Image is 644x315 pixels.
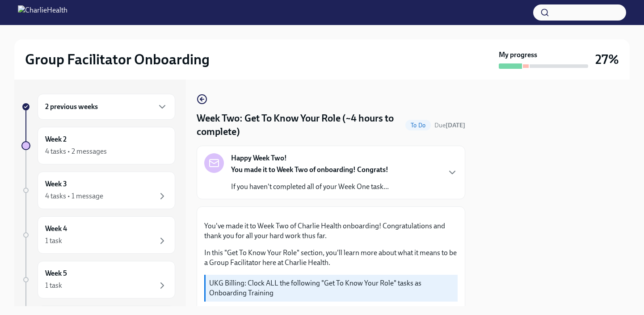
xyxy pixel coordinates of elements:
[45,179,67,189] h6: Week 3
[45,236,62,246] div: 1 task
[595,51,619,67] h3: 27%
[38,94,175,120] div: 2 previous weeks
[204,221,458,241] p: You've made it to Week Two of Charlie Health onboarding! Congratulations and thank you for all yo...
[21,172,175,209] a: Week 34 tasks • 1 message
[197,112,402,139] h4: Week Two: Get To Know Your Role (~4 hours to complete)
[204,248,458,268] p: In this "Get To Know Your Role" section, you'll learn more about what it means to be a Group Faci...
[45,134,67,144] h6: Week 2
[446,122,465,129] strong: [DATE]
[45,269,67,278] h6: Week 5
[405,122,431,129] span: To Do
[25,50,210,68] h2: Group Facilitator Onboarding
[434,122,465,129] span: Due
[21,127,175,164] a: Week 24 tasks • 2 messages
[499,50,537,60] strong: My progress
[209,278,454,298] p: UKG Billing: Clock ALL the following "Get To Know Your Role" tasks as Onboarding Training
[45,102,98,112] h6: 2 previous weeks
[21,216,175,254] a: Week 41 task
[45,281,62,290] div: 1 task
[231,182,389,192] p: If you haven't completed all of your Week One task...
[231,153,287,163] strong: Happy Week Two!
[18,5,67,20] img: CharlieHealth
[21,261,175,298] a: Week 51 task
[45,147,107,156] div: 4 tasks • 2 messages
[231,165,388,174] strong: You made it to Week Two of onboarding! Congrats!
[45,191,103,201] div: 4 tasks • 1 message
[45,224,67,234] h6: Week 4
